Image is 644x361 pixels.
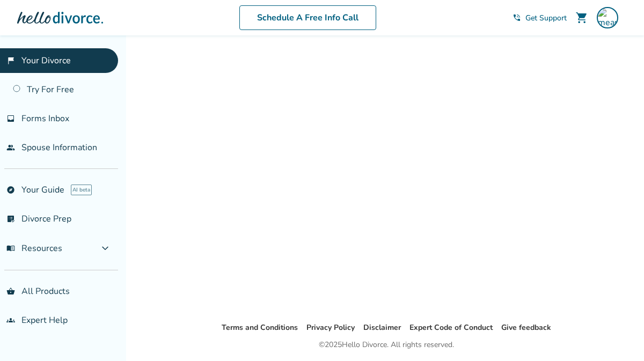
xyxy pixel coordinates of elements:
[409,322,493,333] a: Expert Code of Conduct
[6,186,15,194] span: explore
[239,5,376,30] a: Schedule A Free Info Call
[6,242,62,254] span: Resources
[71,185,92,195] span: AI beta
[597,7,618,28] img: meancl@hotmail.com
[319,338,454,351] div: © 2025 Hello Divorce. All rights reserved.
[6,114,15,123] span: inbox
[6,287,15,296] span: shopping_basket
[6,316,15,325] span: groups
[363,321,401,334] li: Disclaimer
[513,13,567,23] a: phone_in_talkGet Support
[306,322,355,333] a: Privacy Policy
[99,242,112,255] span: expand_more
[21,113,69,124] span: Forms Inbox
[575,11,588,24] span: shopping_cart
[6,56,15,65] span: flag_2
[501,321,551,334] li: Give feedback
[6,143,15,152] span: people
[525,13,567,23] span: Get Support
[222,322,298,333] a: Terms and Conditions
[6,244,15,253] span: menu_book
[513,13,521,22] span: phone_in_talk
[6,215,15,223] span: list_alt_check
